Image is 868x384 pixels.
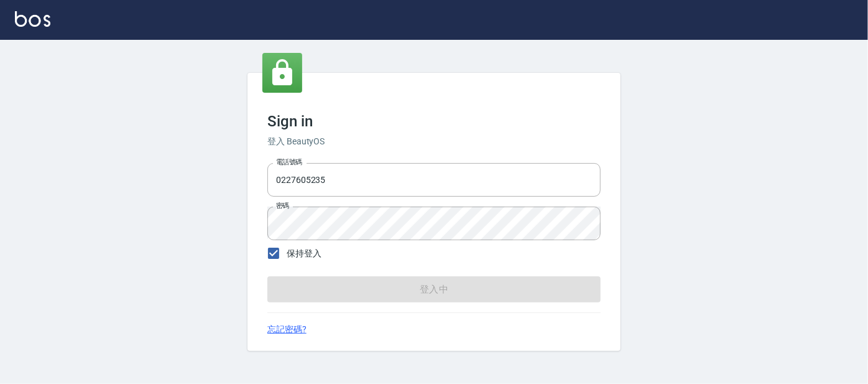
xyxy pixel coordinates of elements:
[287,247,321,260] span: 保持登入
[267,323,307,336] a: 忘記密碼?
[276,157,302,167] label: 電話號碼
[15,11,50,27] img: Logo
[267,113,601,130] h3: Sign in
[276,201,289,210] label: 密碼
[267,135,601,148] h6: 登入 BeautyOS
